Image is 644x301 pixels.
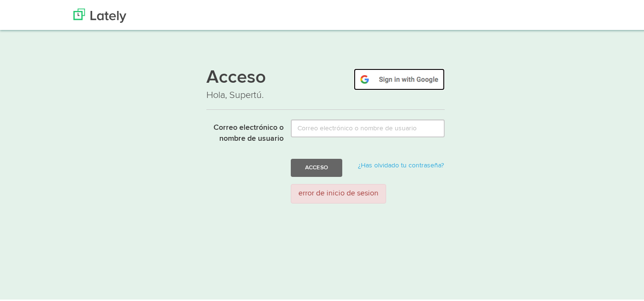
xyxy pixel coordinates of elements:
[206,68,266,86] font: Acceso
[354,67,445,89] img: google-signin.png
[298,188,378,196] font: error de inicio de sesion
[291,118,445,136] input: Correo electrónico o nombre de usuario
[291,157,342,175] button: Acceso
[358,161,444,167] a: ¿Has olvidado tu contraseña?
[214,123,284,141] font: Correo electrónico o nombre de usuario
[305,163,328,169] font: Acceso
[206,88,264,99] font: Hola, Supertú.
[73,7,126,21] img: Últimamente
